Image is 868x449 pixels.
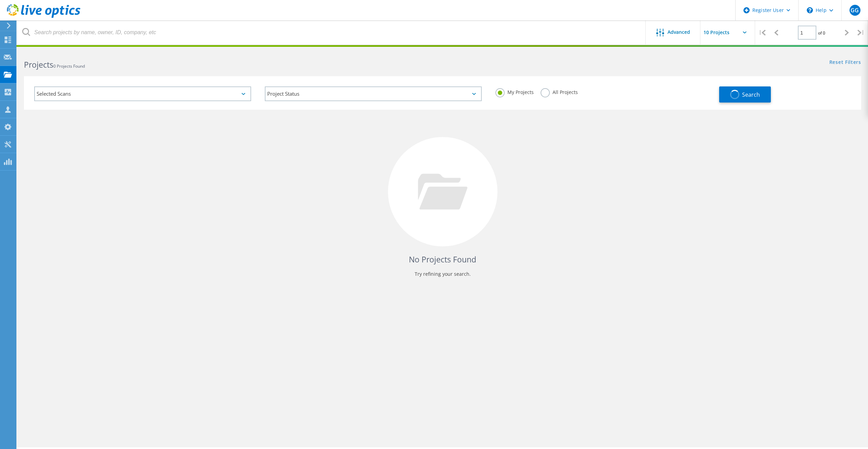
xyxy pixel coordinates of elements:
span: 0 Projects Found [53,63,85,69]
svg: \n [807,7,813,13]
div: Project Status [265,86,482,101]
a: Reset Filters [829,60,861,66]
span: of 0 [818,30,825,36]
button: Search [719,86,771,103]
span: GG [851,8,859,13]
input: Search projects by name, owner, ID, company, etc [17,21,646,44]
p: Try refining your search. [31,269,854,280]
span: Advanced [668,30,690,35]
a: Live Optics Dashboard [7,14,80,19]
label: All Projects [541,88,578,95]
h4: No Projects Found [31,254,854,265]
div: | [755,21,769,45]
span: Search [742,91,760,98]
div: Selected Scans [34,86,251,101]
label: My Projects [495,88,534,95]
b: Projects [24,59,53,70]
div: | [854,21,868,45]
